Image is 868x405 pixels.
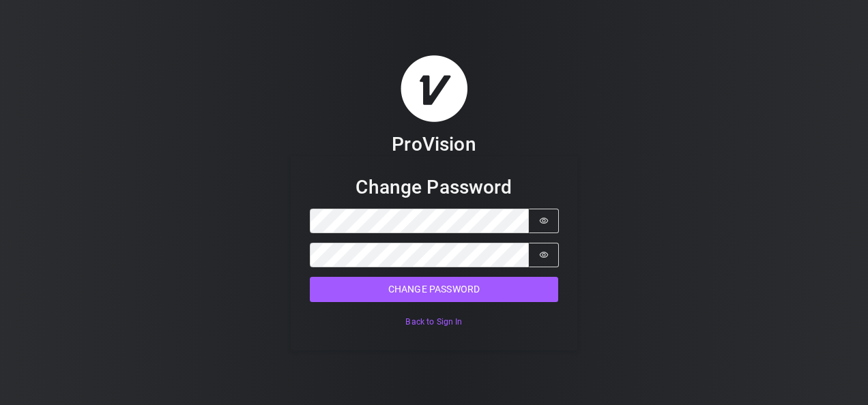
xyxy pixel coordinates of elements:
[310,312,558,331] button: Back to Sign In
[310,277,558,302] button: Change Password
[529,209,559,233] button: Show password
[392,132,476,156] h3: ProVision
[310,175,558,199] h3: Change Password
[529,243,559,267] button: Show password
